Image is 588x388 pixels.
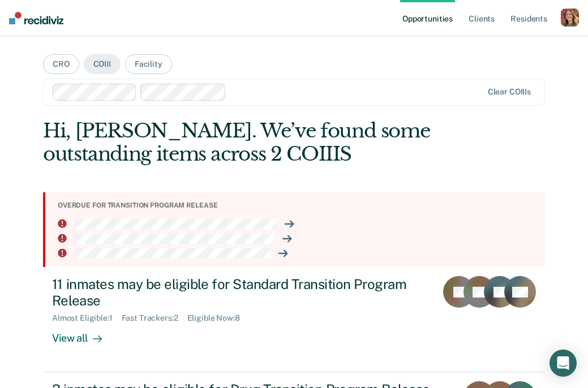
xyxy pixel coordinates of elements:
[550,350,577,377] div: Open Intercom Messenger
[187,313,249,323] div: Eligible Now : 8
[43,54,79,74] button: CRO
[52,323,115,345] div: View all
[52,313,122,323] div: Almost Eligible : 1
[43,119,445,166] div: Hi, [PERSON_NAME]. We’ve found some outstanding items across 2 COIIIS
[58,201,536,209] div: Overdue for transition program release
[488,87,531,97] div: Clear COIIIs
[84,54,121,74] button: COIII
[43,267,545,372] a: 11 inmates may be eligible for Standard Transition Program ReleaseAlmost Eligible:1Fast Trackers:...
[52,276,427,309] div: 11 inmates may be eligible for Standard Transition Program Release
[125,54,172,74] button: Facility
[9,12,63,24] img: Recidiviz
[122,313,187,323] div: Fast Trackers : 2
